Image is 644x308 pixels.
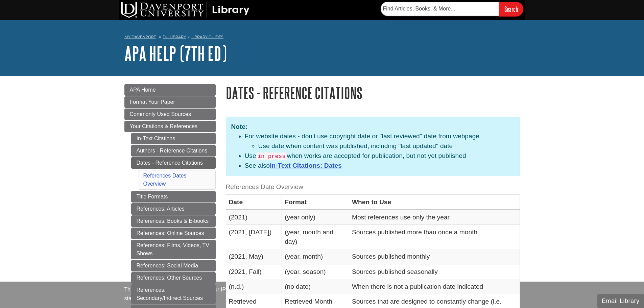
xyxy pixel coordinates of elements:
[499,2,523,16] input: Search
[231,123,248,130] strong: Note:
[124,32,520,43] nav: breadcrumb
[226,180,520,195] caption: References Date Overview
[349,264,520,279] td: Sources published seasonally
[282,225,349,249] td: (year, month and day)
[226,84,520,101] h1: Dates - Reference Citations
[121,2,249,18] img: DU Library
[282,195,349,210] th: Format
[270,162,342,169] a: In-Text Citations: Dates
[124,96,216,108] a: Format Your Paper
[349,210,520,224] td: Most references use only the year
[226,279,282,294] td: (n.d.)
[256,152,287,160] code: in press
[131,284,216,304] a: References: Secondary/Indirect Sources
[226,225,282,249] td: (2021, [DATE])
[245,132,515,151] li: For website dates - don't use copyright date or "last reviewed" date from webpage
[131,157,216,169] a: Dates - Reference Citations
[131,228,216,239] a: References: Online Sources
[349,195,520,210] th: When to Use
[131,191,216,203] a: Title Formats
[349,249,520,264] td: Sources published monthly
[130,87,156,93] span: APA Home
[124,43,227,64] a: APA Help (7th Ed)
[130,99,175,105] span: Format Your Paper
[131,260,216,271] a: References: Social Media
[381,2,523,16] form: Searches DU Library's articles, books, and more
[131,133,216,144] a: In-Text Citations
[131,240,216,259] a: References: Films, Videos, TV Shows
[349,225,520,249] td: Sources published more than once a month
[131,215,216,227] a: References: Books & E-books
[381,2,499,16] input: Find Articles, Books, & More...
[163,34,186,39] a: DU Library
[124,34,156,40] a: My Davenport
[226,195,282,210] th: Date
[597,294,644,308] button: Email Library
[131,145,216,157] a: Authors - Reference Citations
[282,249,349,264] td: (year, month)
[124,121,216,132] a: Your Citations & References
[143,173,187,187] a: References Dates Overview
[258,141,515,151] li: Use date when content was published, including "last updated" date
[282,264,349,279] td: (year, season)
[131,203,216,215] a: References: Articles
[124,84,216,96] a: APA Home
[226,249,282,264] td: (2021, May)
[131,272,216,284] a: References: Other Sources
[124,109,216,120] a: Commonly Used Sources
[349,279,520,294] td: When there is not a publication date indicated
[130,111,191,117] span: Commonly Used Sources
[191,34,223,39] a: Library Guides
[245,151,515,161] li: Use when works are accepted for publication, but not yet published
[282,210,349,224] td: (year only)
[226,210,282,224] td: (2021)
[245,161,515,171] li: See also
[226,264,282,279] td: (2021, Fall)
[282,279,349,294] td: (no date)
[130,123,197,129] span: Your Citations & References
